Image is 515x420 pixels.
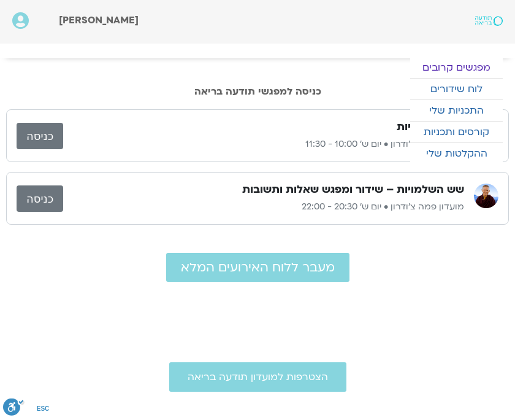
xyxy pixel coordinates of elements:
[63,137,464,152] p: מועדון פמה צ'ודרון • יום ש׳ 10:00 - 11:30
[410,79,503,99] a: לוח שידורים
[63,200,464,214] p: מועדון פמה צ'ודרון • יום ש׳ 20:30 - 22:00
[181,260,335,274] span: מעבר ללוח האירועים המלא
[188,371,328,383] span: הצטרפות למועדון תודעה בריאה
[410,57,503,78] a: מפגשים קרובים
[410,100,503,121] a: התכניות שלי
[242,182,464,197] h3: שש השלמויות – שידור ומפגש שאלות ותשובות
[169,362,346,392] a: הצטרפות למועדון תודעה בריאה
[166,253,349,282] a: מעבר ללוח האירועים המלא
[6,86,509,97] h2: כניסה למפגשי תודעה בריאה
[410,143,503,164] a: ההקלטות שלי
[17,185,63,212] a: כניסה
[17,123,63,149] a: כניסה
[410,122,503,142] a: קורסים ותכניות
[59,14,139,27] span: [PERSON_NAME]
[474,184,498,208] img: מועדון פמה צ'ודרון
[397,120,464,134] h3: שש השלמויות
